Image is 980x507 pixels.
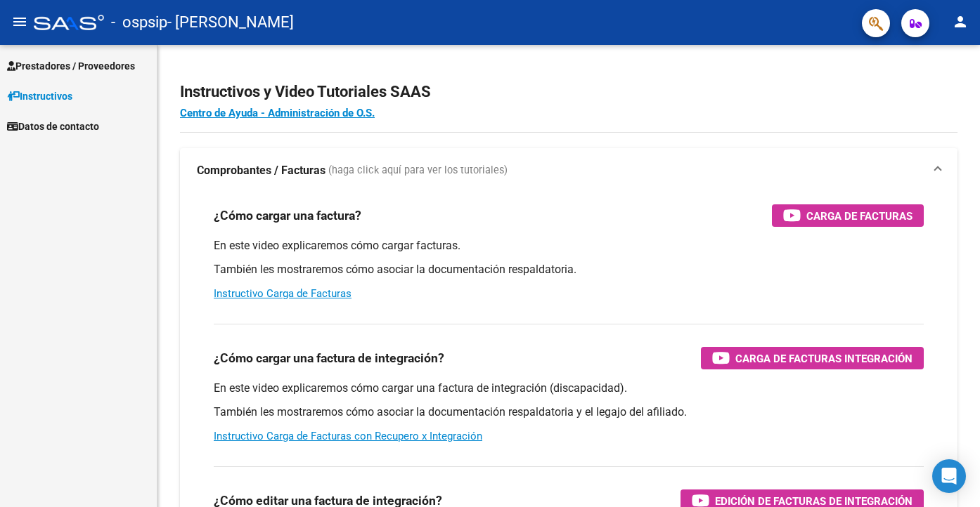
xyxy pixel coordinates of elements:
h2: Instructivos y Video Tutoriales SAAS [180,79,958,105]
h3: ¿Cómo cargar una factura? [214,206,361,225]
span: - [PERSON_NAME] [167,7,294,38]
span: (haga click aquí para ver los tutoriales) [328,163,508,178]
mat-expansion-panel-header: Comprobantes / Facturas (haga click aquí para ver los tutoriales) [180,148,958,193]
p: También les mostraremos cómo asociar la documentación respaldatoria. [214,262,924,277]
mat-icon: menu [11,13,28,30]
span: Datos de contacto [7,119,99,134]
a: Centro de Ayuda - Administración de O.S. [180,107,375,119]
p: También les mostraremos cómo asociar la documentación respaldatoria y el legajo del afiliado. [214,404,924,420]
mat-icon: person [952,13,969,30]
span: - ospsip [111,7,167,38]
h3: ¿Cómo cargar una factura de integración? [214,348,444,368]
p: En este video explicaremos cómo cargar una factura de integración (discapacidad). [214,381,924,396]
span: Instructivos [7,88,72,104]
div: Open Intercom Messenger [932,459,966,493]
strong: Comprobantes / Facturas [197,163,325,178]
p: En este video explicaremos cómo cargar facturas. [214,238,924,253]
a: Instructivo Carga de Facturas con Recupero x Integración [214,430,482,442]
button: Carga de Facturas [772,204,924,227]
span: Prestadores / Proveedores [7,58,135,74]
span: Carga de Facturas [806,207,913,225]
span: Carga de Facturas Integración [735,350,913,367]
a: Instructivo Carga de Facturas [214,287,352,300]
button: Carga de Facturas Integración [701,347,924,369]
